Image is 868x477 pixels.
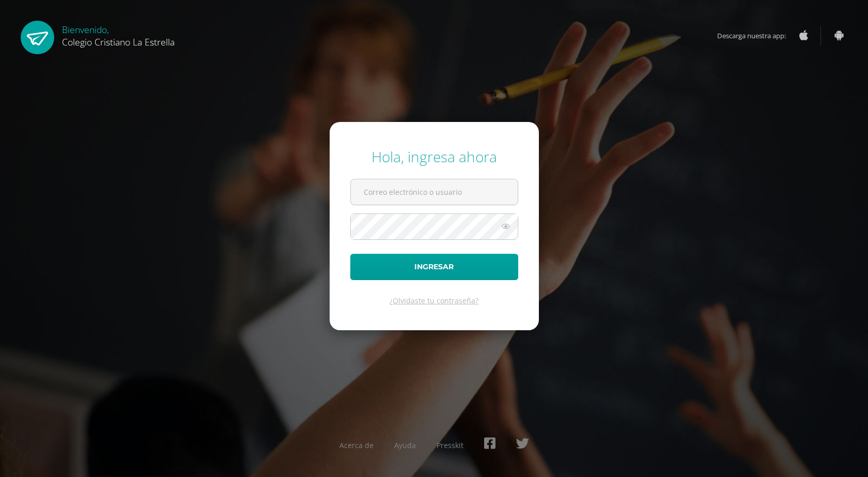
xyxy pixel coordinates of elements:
span: Colegio Cristiano La Estrella [62,36,175,48]
a: Acerca de [339,440,374,450]
div: Bienvenido, [62,21,175,48]
a: Presskit [437,440,463,450]
button: Ingresar [350,254,518,280]
a: ¿Olvidaste tu contraseña? [390,296,478,305]
span: Descarga nuestra app: [717,26,796,45]
a: Ayuda [394,440,416,450]
div: Hola, ingresa ahora [350,147,518,166]
input: Correo electrónico o usuario [351,179,518,205]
